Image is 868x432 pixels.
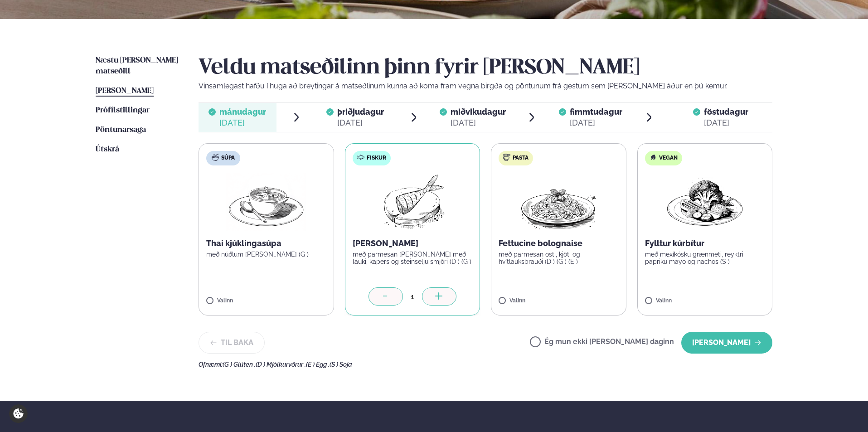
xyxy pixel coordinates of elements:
[337,107,384,116] span: þriðjudagur
[499,238,619,249] p: Fettucine bolognaise
[96,144,119,155] a: Útskrá
[570,107,622,116] span: fimmtudagur
[96,55,180,77] a: Næstu [PERSON_NAME] matseðill
[96,86,154,97] a: [PERSON_NAME]
[96,105,150,116] a: Prófílstillingar
[221,155,235,162] span: Súpa
[337,117,384,128] div: [DATE]
[96,107,150,114] span: Prófílstillingar
[223,361,256,368] span: (G ) Glúten ,
[681,332,772,354] button: [PERSON_NAME]
[372,173,452,231] img: Fish.png
[226,173,306,231] img: Soup.png
[665,173,745,231] img: Vegan.png
[353,238,473,249] p: [PERSON_NAME]
[96,125,146,136] a: Pöntunarsaga
[499,251,619,265] p: með parmesan osti, kjöti og hvítlauksbrauði (D ) (G ) (E )
[645,238,765,249] p: Fylltur kúrbítur
[659,155,678,162] span: Vegan
[219,107,266,116] span: mánudagur
[96,87,154,95] span: [PERSON_NAME]
[306,361,330,368] span: (E ) Egg ,
[451,107,506,116] span: miðvikudagur
[199,332,265,354] button: Til baka
[570,117,622,128] div: [DATE]
[650,154,657,161] img: Vegan.svg
[199,361,772,368] div: Ofnæmi:
[9,404,28,423] a: Cookie settings
[704,117,748,128] div: [DATE]
[503,154,510,161] img: pasta.svg
[96,126,146,134] span: Pöntunarsaga
[330,361,352,368] span: (S ) Soja
[367,155,386,162] span: Fiskur
[199,55,772,81] h2: Veldu matseðilinn þinn fyrir [PERSON_NAME]
[513,155,529,162] span: Pasta
[212,154,219,161] img: soup.svg
[199,81,772,92] p: Vinsamlegast hafðu í huga að breytingar á matseðlinum kunna að koma fram vegna birgða og pöntunum...
[357,154,364,161] img: fish.svg
[403,291,422,302] div: 1
[645,251,765,265] p: með mexíkósku grænmeti, reyktri papriku mayo og nachos (S )
[206,238,326,249] p: Thai kjúklingasúpa
[96,57,178,75] span: Næstu [PERSON_NAME] matseðill
[256,361,306,368] span: (D ) Mjólkurvörur ,
[96,146,119,153] span: Útskrá
[219,117,266,128] div: [DATE]
[519,173,598,231] img: Spagetti.png
[451,117,506,128] div: [DATE]
[704,107,748,116] span: föstudagur
[206,251,326,258] p: með núðlum [PERSON_NAME] (G )
[353,251,473,265] p: með parmesan [PERSON_NAME] með lauki, kapers og steinselju smjöri (D ) (G )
